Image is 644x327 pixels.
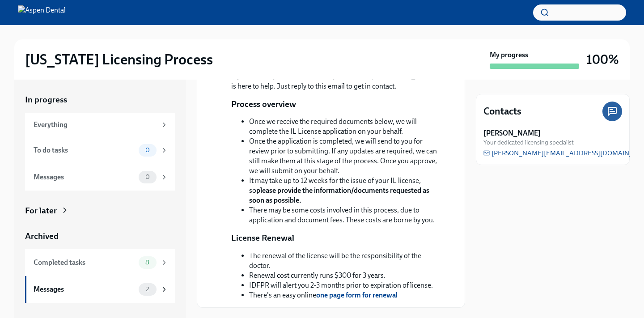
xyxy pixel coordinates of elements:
[249,117,443,136] li: Once we receive the required documents below, we will complete the IL License application on your...
[249,186,429,204] strong: please provide the information/documents requested as soon as possible.
[249,290,443,300] li: There's an easy online
[231,98,296,110] p: Process overview
[25,113,175,137] a: Everything
[34,285,135,294] div: Messages
[34,145,135,155] div: To do tasks
[249,271,443,280] li: Renewal cost currently runs $300 for 3 years.
[25,205,175,217] a: For later
[140,286,154,293] span: 2
[25,137,175,164] a: To do tasks0
[483,128,541,138] strong: [PERSON_NAME]
[34,120,157,130] div: Everything
[34,258,135,268] div: Completed tasks
[483,138,574,147] span: Your dedicated licensing specialist
[140,174,155,180] span: 0
[249,251,443,271] li: The renewal of the license will be the responsibility of the doctor.
[249,176,443,205] li: It may take up to 12 weeks for the issue of your IL license, so
[249,136,443,176] li: Once the application is completed, we will send to you for review prior to submitting. If any upd...
[249,280,443,290] li: IDFPR will alert you 2-3 months prior to expiration of license.
[140,147,155,153] span: 0
[25,94,175,106] a: In progress
[231,72,443,91] p: If you have any difficulties with any of these steps, [PERSON_NAME] is here to help. Just reply t...
[25,51,213,68] h2: [US_STATE] Licensing Process
[25,205,57,217] div: For later
[316,291,398,299] a: one page form for renewal
[25,249,175,276] a: Completed tasks8
[483,105,521,118] h4: Contacts
[25,276,175,303] a: Messages2
[25,164,175,191] a: Messages0
[25,230,175,242] a: Archived
[249,205,443,225] li: There may be some costs involved in this process, due to application and document fees. These cos...
[586,51,619,68] h3: 100%
[140,259,155,266] span: 8
[231,232,294,244] p: License Renewal
[34,172,135,182] div: Messages
[490,50,528,60] strong: My progress
[18,5,66,20] img: Aspen Dental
